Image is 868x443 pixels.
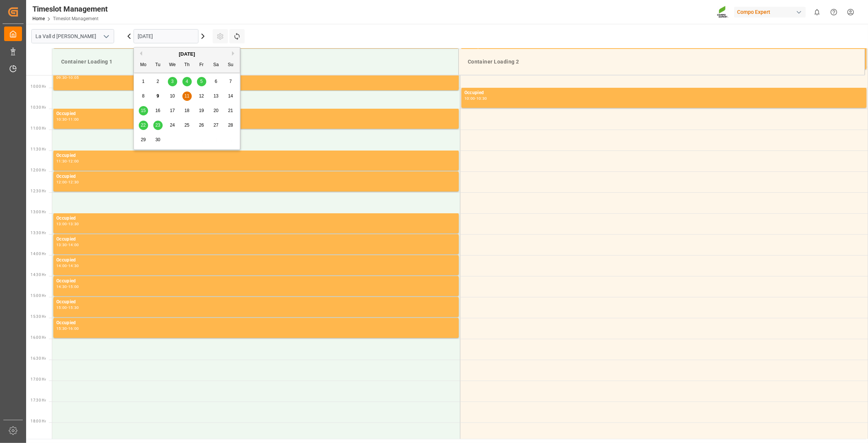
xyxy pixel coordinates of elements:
[213,93,218,99] span: 13
[200,79,203,84] span: 5
[226,61,235,70] div: Su
[68,180,79,184] div: 12:30
[139,92,148,101] div: Choose Monday, September 8th, 2025
[56,278,456,285] div: Occupied
[168,121,177,130] div: Choose Wednesday, September 24th, 2025
[56,110,456,118] div: Occupied
[157,93,159,99] span: 9
[31,252,46,256] span: 14:00 Hr
[182,92,192,101] div: Choose Thursday, September 11th, 2025
[153,135,163,145] div: Choose Tuesday, September 30th, 2025
[199,108,204,113] span: 19
[168,61,177,70] div: We
[67,118,68,121] div: -
[68,327,79,330] div: 16:00
[211,92,221,101] div: Choose Saturday, September 13th, 2025
[139,121,148,130] div: Choose Monday, September 22nd, 2025
[215,79,217,84] span: 6
[56,298,456,306] div: Occupied
[32,3,108,15] div: Timeslot Management
[199,123,204,128] span: 26
[31,419,46,423] span: 18:00 Hr
[197,61,206,70] div: Fr
[68,306,79,309] div: 15:30
[184,93,189,99] span: 11
[232,51,236,56] button: Next Month
[67,306,68,309] div: -
[197,92,206,101] div: Choose Friday, September 12th, 2025
[155,123,160,128] span: 23
[31,377,46,381] span: 17:00 Hr
[197,77,206,86] div: Choose Friday, September 5th, 2025
[153,106,163,115] div: Choose Tuesday, September 16th, 2025
[464,97,475,100] div: 10:00
[56,76,67,79] div: 09:30
[211,121,221,130] div: Choose Saturday, September 27th, 2025
[31,210,46,214] span: 13:00 Hr
[56,327,67,330] div: 15:30
[153,61,163,70] div: Tu
[213,123,218,128] span: 27
[226,92,235,101] div: Choose Sunday, September 14th, 2025
[186,79,188,84] span: 4
[141,137,145,142] span: 29
[56,236,456,243] div: Occupied
[141,123,145,128] span: 22
[226,77,235,86] div: Choose Sunday, September 7th, 2025
[211,61,221,70] div: Sa
[197,121,206,130] div: Choose Friday, September 26th, 2025
[67,264,68,267] div: -
[228,108,233,113] span: 21
[68,118,79,121] div: 11:00
[68,222,79,226] div: 13:30
[67,159,68,163] div: -
[56,285,67,288] div: 14:30
[31,84,46,89] span: 10:00 Hr
[211,106,221,115] div: Choose Saturday, September 20th, 2025
[31,398,46,402] span: 17:30 Hr
[56,159,67,163] div: 11:30
[67,222,68,226] div: -
[31,29,114,43] input: Type to search/select
[142,93,145,99] span: 8
[68,264,79,267] div: 14:30
[56,222,67,226] div: 13:00
[141,108,145,113] span: 15
[465,55,859,69] div: Container Loading 2
[168,77,177,86] div: Choose Wednesday, September 3rd, 2025
[184,123,189,128] span: 25
[170,108,175,113] span: 17
[139,135,148,145] div: Choose Monday, September 29th, 2025
[68,243,79,247] div: 14:00
[31,168,46,172] span: 12:00 Hr
[67,180,68,184] div: -
[31,189,46,193] span: 12:30 Hr
[139,77,148,86] div: Choose Monday, September 1st, 2025
[168,106,177,115] div: Choose Wednesday, September 17th, 2025
[476,97,487,100] div: 10:30
[56,118,67,121] div: 10:30
[197,106,206,115] div: Choose Friday, September 19th, 2025
[68,76,79,79] div: 10:05
[56,152,456,159] div: Occupied
[211,77,221,86] div: Choose Saturday, September 6th, 2025
[139,61,148,70] div: Mo
[182,106,192,115] div: Choose Thursday, September 18th, 2025
[31,105,46,109] span: 10:30 Hr
[56,264,67,267] div: 14:00
[31,273,46,277] span: 14:30 Hr
[56,243,67,247] div: 13:30
[56,319,456,327] div: Occupied
[134,29,198,43] input: DD.MM.YYYY
[168,92,177,101] div: Choose Wednesday, September 10th, 2025
[142,79,145,84] span: 1
[157,79,159,84] span: 2
[170,123,175,128] span: 24
[31,356,46,360] span: 16:30 Hr
[199,93,204,99] span: 12
[56,180,67,184] div: 12:00
[67,327,68,330] div: -
[717,6,729,19] img: Screenshot%202023-09-29%20at%2010.02.21.png_1712312052.png
[58,55,452,69] div: Container Loading 1
[226,121,235,130] div: Choose Sunday, September 28th, 2025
